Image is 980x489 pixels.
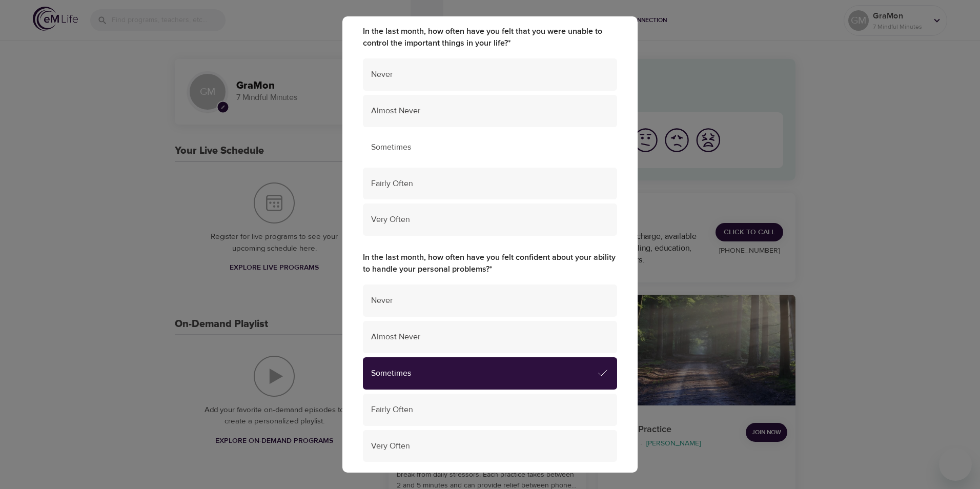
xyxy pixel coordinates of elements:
span: Sometimes [371,141,609,153]
span: Fairly Often [371,404,609,416]
label: In the last month, how often have you felt that you were unable to control the important things i... [363,26,617,49]
span: Almost Never [371,105,609,117]
span: Never [371,69,609,80]
label: In the last month, how often have you felt confident about your ability to handle your personal p... [363,252,617,275]
span: Almost Never [371,331,609,343]
span: Fairly Often [371,178,609,190]
span: Very Often [371,214,609,226]
span: Very Often [371,440,609,452]
span: Sometimes [371,368,597,379]
span: Never [371,295,609,307]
